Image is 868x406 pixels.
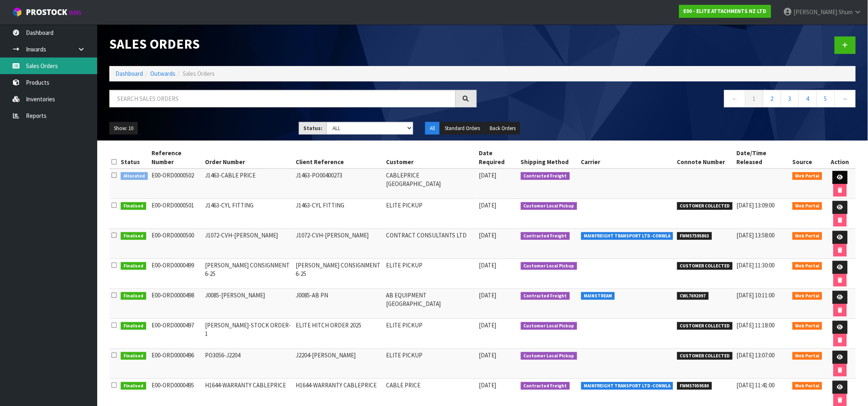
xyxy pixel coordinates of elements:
td: [PERSON_NAME] CONSIGNMENT 6-25 [294,259,384,289]
td: J1072-CVH-[PERSON_NAME] [203,229,294,259]
td: J1463-PO00400273 [294,169,384,199]
td: AB EQUIPMENT [GEOGRAPHIC_DATA] [384,289,477,319]
span: CUSTOMER COLLECTED [677,262,733,270]
th: Date/Time Released [735,147,791,169]
td: E00-ORD0000497 [150,319,203,349]
td: ELITE HITCH ORDER 2025 [294,319,384,349]
a: 1 [745,90,763,107]
span: Finalised [121,262,146,270]
span: [DATE] [479,201,496,209]
td: ELITE PICKUP [384,199,477,229]
input: Search sales orders [109,90,456,107]
th: Action [824,147,856,169]
span: [DATE] 11:18:00 [737,321,775,329]
span: FWM57595863 [677,232,712,240]
span: Customer Local Pickup [521,352,577,360]
span: [DATE] [479,261,496,269]
span: Contracted Freight [521,382,570,390]
a: 2 [763,90,781,107]
span: Web Portal [793,382,823,390]
button: Standard Orders [440,122,484,135]
th: Client Reference [294,147,384,169]
span: Shum [839,8,853,16]
span: [DATE] 11:30:00 [737,261,775,269]
span: [DATE] 13:58:00 [737,231,775,239]
td: E00-ORD0000498 [150,289,203,319]
a: Dashboard [115,70,143,77]
td: J0085-AB PN [294,289,384,319]
td: CONTRACT CONSULTANTS LTD [384,229,477,259]
button: All [425,122,439,135]
td: [PERSON_NAME]-STOCK ORDER-1 [203,319,294,349]
span: Finalised [121,292,146,300]
h1: Sales Orders [109,36,477,51]
a: ← [724,90,746,107]
td: [PERSON_NAME] CONSIGNMENT 6-25 [203,259,294,289]
button: Show: 10 [109,122,138,135]
span: Contracted Freight [521,232,570,240]
span: Customer Local Pickup [521,202,577,210]
td: E00-ORD0000501 [150,199,203,229]
span: Finalised [121,352,146,360]
td: J0085-[PERSON_NAME] [203,289,294,319]
td: PO3056-J2204 [203,349,294,379]
td: E00-ORD0000502 [150,169,203,199]
span: [DATE] [479,321,496,329]
td: CABLEPRICE [GEOGRAPHIC_DATA] [384,169,477,199]
span: Contracted Freight [521,172,570,180]
span: Customer Local Pickup [521,262,577,270]
a: 3 [781,90,799,107]
span: [DATE] [479,231,496,239]
td: ELITE PICKUP [384,349,477,379]
span: [PERSON_NAME] [794,8,838,16]
a: 4 [799,90,817,107]
span: Allocated [121,172,148,180]
span: MAINFREIGHT TRANSPORT LTD -CONWLA [581,232,674,240]
td: E00-ORD0000500 [150,229,203,259]
span: Finalised [121,202,146,210]
span: [DATE] [479,291,496,299]
strong: E00 - ELITE ATTACHMENTS NZ LTD [684,8,767,15]
span: ProStock [26,7,67,17]
span: MAINFREIGHT TRANSPORT LTD -CONWLA [581,382,674,390]
th: Date Required [477,147,519,169]
strong: Status: [303,125,322,132]
th: Status [119,147,150,169]
th: Connote Number [675,147,735,169]
th: Reference Number [150,147,203,169]
span: Web Portal [793,262,823,270]
span: CUSTOMER COLLECTED [677,352,733,360]
span: Web Portal [793,352,823,360]
nav: Page navigation [489,90,856,110]
td: J1072-CVH-[PERSON_NAME] [294,229,384,259]
span: [DATE] [479,381,496,389]
button: Back Orders [485,122,520,135]
span: MAINSTREAM [581,292,615,300]
th: Order Number [203,147,294,169]
th: Carrier [579,147,676,169]
th: Source [791,147,825,169]
span: Web Portal [793,202,823,210]
td: ELITE PICKUP [384,319,477,349]
td: J1463-CABLE PRICE [203,169,294,199]
td: ELITE PICKUP [384,259,477,289]
td: E00-ORD0000496 [150,349,203,379]
th: Shipping Method [519,147,579,169]
a: Outwards [150,70,175,77]
span: [DATE] 13:07:00 [737,351,775,359]
span: [DATE] 13:09:00 [737,201,775,209]
span: Finalised [121,382,146,390]
td: E00-ORD0000499 [150,259,203,289]
span: [DATE] 11:41:00 [737,381,775,389]
span: [DATE] [479,171,496,179]
span: Finalised [121,232,146,240]
span: CWL7692097 [677,292,709,300]
span: Contracted Freight [521,292,570,300]
a: → [834,90,856,107]
img: cube-alt.png [12,7,22,17]
small: WMS [69,9,81,17]
span: [DATE] 10:11:00 [737,291,775,299]
td: J1463-CYL FITTING [294,199,384,229]
span: Web Portal [793,172,823,180]
span: Web Portal [793,322,823,330]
